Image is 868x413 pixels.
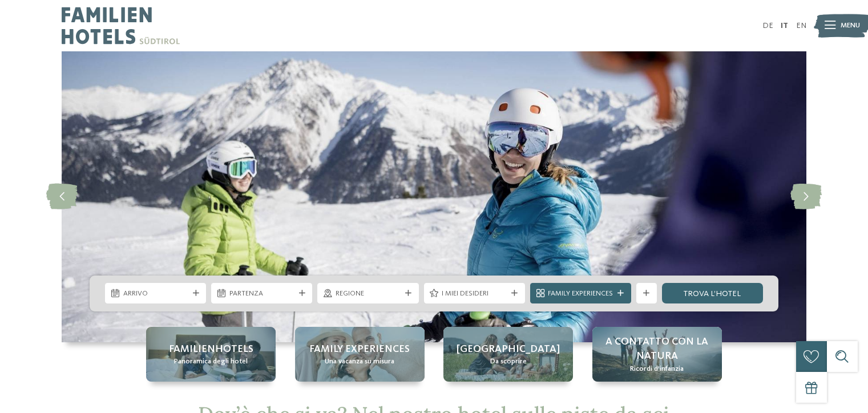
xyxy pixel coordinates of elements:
span: Family experiences [309,342,410,357]
span: Da scoprire [490,357,527,367]
a: Hotel sulle piste da sci per bambini: divertimento senza confini A contatto con la natura Ricordi... [592,327,722,382]
a: IT [781,22,788,30]
span: Partenza [229,289,294,299]
a: Hotel sulle piste da sci per bambini: divertimento senza confini Family experiences Una vacanza s... [295,327,425,382]
a: Hotel sulle piste da sci per bambini: divertimento senza confini Familienhotels Panoramica degli ... [146,327,276,382]
a: Hotel sulle piste da sci per bambini: divertimento senza confini [GEOGRAPHIC_DATA] Da scoprire [443,327,573,382]
span: Menu [841,21,860,31]
a: DE [762,22,773,30]
a: EN [796,22,806,30]
span: Arrivo [123,289,188,299]
span: Una vacanza su misura [325,357,394,367]
span: Regione [336,289,401,299]
a: trova l’hotel [662,283,763,303]
span: A contatto con la natura [603,335,712,363]
span: Familienhotels [169,342,253,357]
span: [GEOGRAPHIC_DATA] [457,342,560,357]
span: I miei desideri [442,289,507,299]
img: Hotel sulle piste da sci per bambini: divertimento senza confini [62,51,806,342]
span: Panoramica degli hotel [174,357,248,367]
span: Family Experiences [548,289,613,299]
span: Ricordi d’infanzia [630,364,684,374]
